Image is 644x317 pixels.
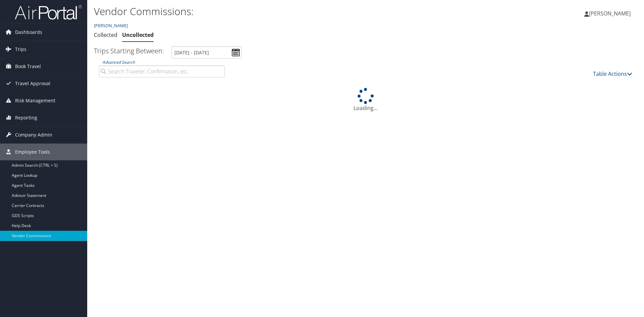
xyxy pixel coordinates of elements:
div: Loading... [94,88,637,112]
input: [DATE] - [DATE] [171,46,242,59]
span: Reporting [15,109,37,126]
img: airportal-logo.png [15,4,82,20]
a: [PERSON_NAME] [584,3,637,23]
input: Advanced Search [99,65,225,77]
span: Company Admin [15,126,52,143]
a: Uncollected [122,31,154,39]
span: Employee Tools [15,144,50,160]
span: Risk Management [15,92,55,109]
h1: Vendor Commissions: [94,4,456,18]
span: Trips [15,41,26,58]
span: [PERSON_NAME] [589,10,631,17]
h3: Trips Starting Between: [94,46,164,55]
a: Table Actions [593,70,632,77]
span: Travel Approval [15,75,50,92]
a: Advanced Search [102,59,135,65]
span: Book Travel [15,58,41,75]
a: Collected [94,31,117,39]
a: [PERSON_NAME] [94,22,128,29]
span: Dashboards [15,24,42,41]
